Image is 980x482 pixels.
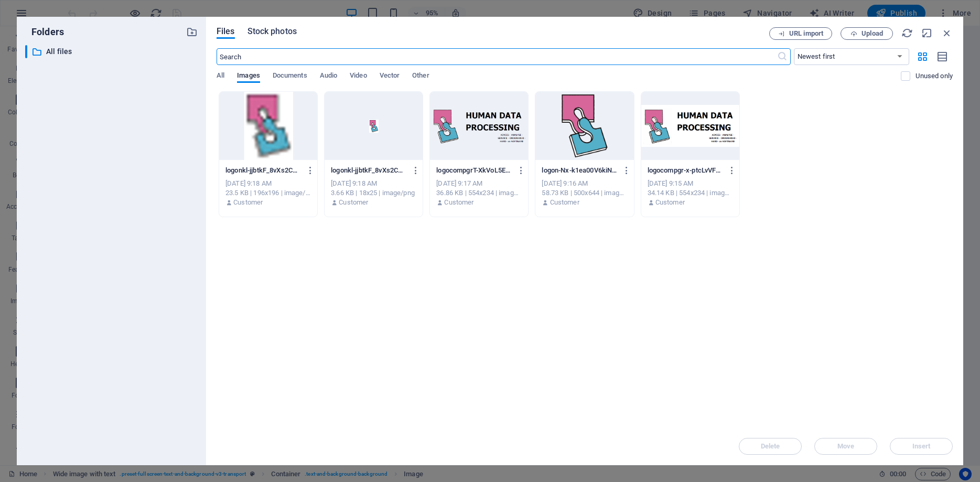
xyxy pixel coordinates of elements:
[412,69,429,84] span: Other
[217,69,224,84] span: All
[350,69,367,84] span: Video
[320,69,337,84] span: Audio
[769,27,832,40] button: URL import
[186,26,198,38] i: Create new folder
[331,179,416,188] div: [DATE] 9:18 AM
[247,25,297,38] span: Stock photos
[380,69,400,84] span: Vector
[225,179,311,188] div: [DATE] 9:18 AM
[339,198,368,207] p: Customer
[225,166,301,175] p: logonkl-jjbtkF_8vXs2CXW3UaCoOQ-hNFwVQTXdNN6EV7TjJhKNQ.png
[46,46,178,58] p: All files
[436,188,522,198] div: 36.86 KB | 554x234 | image/png
[542,179,627,188] div: [DATE] 9:16 AM
[655,198,685,207] p: Customer
[861,30,883,37] span: Upload
[921,27,933,39] i: Minimize
[916,71,953,81] p: Displays only files that are not in use on the website. Files added during this session can still...
[331,188,416,198] div: 3.66 KB | 18x25 | image/png
[25,45,27,58] div: ​
[550,198,579,207] p: Customer
[436,179,522,188] div: [DATE] 9:17 AM
[901,27,913,39] i: Reload
[237,69,260,84] span: Images
[331,166,407,175] p: logonkl-jjbtkF_8vXs2CXW3UaCoOQ.png
[273,69,307,84] span: Documents
[789,30,823,37] span: URL import
[217,25,235,38] span: Files
[648,179,733,188] div: [DATE] 9:15 AM
[841,27,893,40] button: Upload
[217,48,777,65] input: Search
[648,166,724,175] p: logocompgr-x-ptcLvVFQz7o6fdZl2HUg.png
[225,188,311,198] div: 23.5 KB | 196x196 | image/png
[436,166,512,175] p: logocompgrT-XkVoL5ERGRvcMsXxjC0OoA.png
[648,188,733,198] div: 34.14 KB | 554x234 | image/png
[25,25,64,39] p: Folders
[542,166,618,175] p: logon-Nx-k1ea00V6kiN97hYI4QQ.png
[941,27,953,39] i: Close
[233,198,263,207] p: Customer
[542,188,627,198] div: 58.73 KB | 500x644 | image/png
[444,198,473,207] p: Customer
